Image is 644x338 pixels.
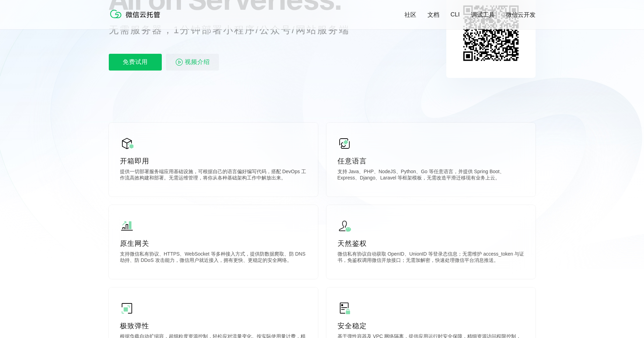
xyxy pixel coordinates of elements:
[120,169,307,183] p: 提供一切部署服务端应用基础设施，可根据自己的语言偏好编写代码，搭配 DevOps 工作流高效构建和部署。无需运维管理，将你从各种基础架构工作中解放出来。
[109,54,162,71] p: 免费试用
[109,16,165,22] a: 微信云托管
[120,251,307,265] p: 支持微信私有协议、HTTPS、WebSocket 等多种接入方式，提供防数据爬取、防 DNS 劫持、防 DDoS 攻击能力，微信用户就近接入，拥有更快、更稳定的安全网络。
[404,11,416,19] a: 社区
[338,251,524,265] p: 微信私有协议自动获取 OpenID、UnionID 等登录态信息；无需维护 access_token 与证书，免鉴权调用微信开放接口；无需加解密，快速处理微信平台消息推送。
[185,54,210,71] span: 视频介绍
[338,156,524,166] p: 任意语言
[109,23,363,37] p: 无需服务器，1分钟部署小程序/公众号/网站服务端
[120,156,307,166] p: 开箱即用
[450,11,460,18] a: CLI
[120,238,307,248] p: 原生网关
[471,11,495,19] a: 调试工具
[120,321,307,331] p: 极致弹性
[175,58,183,66] img: video_play.svg
[338,321,524,331] p: 安全稳定
[506,11,536,19] a: 微信云开发
[427,11,439,19] a: 文档
[109,7,165,21] img: 微信云托管
[338,238,524,248] p: 天然鉴权
[338,169,524,183] p: 支持 Java、PHP、NodeJS、Python、Go 等任意语言，并提供 Spring Boot、Express、Django、Laravel 等框架模板，无需改造平滑迁移现有业务上云。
